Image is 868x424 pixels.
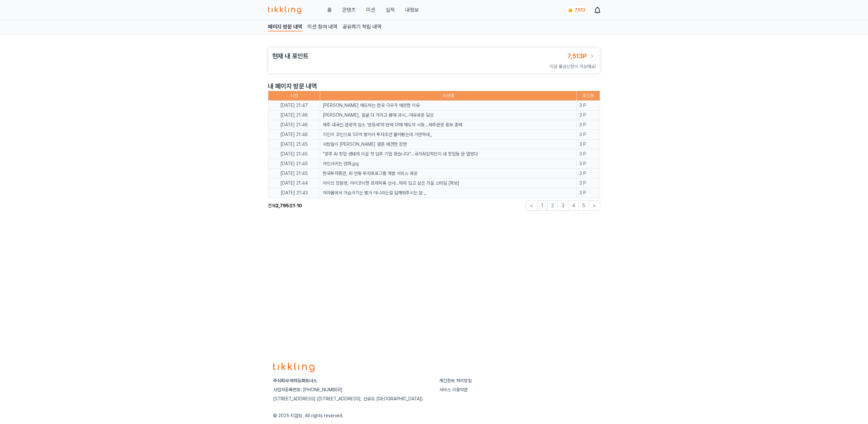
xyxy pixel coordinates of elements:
[567,52,596,61] a: 7,513P
[343,23,381,31] a: 공유하기 적립 내역
[323,189,574,196] a: 여자몸에서 가슴크기는 별거 아니라는걸 일깨워주시는 분 ,,
[273,386,429,393] p: 사업자등록번호: [PHONE_NUMBER]
[271,141,317,148] p: [DATE] 21:45
[405,6,419,14] a: 내정보
[577,188,600,198] td: 3 P
[558,201,568,211] button: 3
[549,64,596,69] span: 지금 출금신청이 가능해요!
[386,6,395,14] a: 실적
[271,151,317,157] p: [DATE] 21:45
[268,91,320,101] th: 시간
[272,52,308,61] h3: 현재 내 포인트
[271,121,317,128] p: [DATE] 21:46
[268,82,600,91] p: 내 페이지 방문 내역
[273,377,429,384] p: 주식회사 여의도파트너스
[268,6,301,14] img: 티끌링
[271,131,317,138] p: [DATE] 21:46
[589,201,600,211] button: >
[577,130,600,140] td: 3 P
[577,169,600,178] td: 3 P
[307,23,337,31] a: 미션 참여 내역
[271,189,317,196] p: [DATE] 21:43
[568,8,573,13] img: coin
[577,91,600,101] th: 포인트
[323,131,574,138] a: 지인이 코인으로 50억 벌어서 투자조언 물어봤는데 거만하네,,
[439,378,472,383] a: 개인정보 처리방침
[323,121,574,128] a: 제주 내국인 관광객 감소 '반등세'에 탄력 더해 재도약 시동...제주관광 홍보 총력
[323,180,574,187] a: 아이브 장원영, 아이코닉한 프레피룩 선사…따라 입고 싶은 가을 스타일 [화보]
[327,6,332,14] a: 홈
[323,160,574,167] a: 여친사귀는 만화.jpg
[276,203,289,208] strong: 2,795
[565,5,587,15] a: coin 7,513
[537,201,547,211] button: 1
[568,201,578,211] button: 4
[323,141,574,148] a: 사람들이 [PERSON_NAME] 결혼 예견한 장면
[577,120,600,130] td: 3 P
[567,52,587,60] span: 7,513P
[577,159,600,169] td: 3 P
[273,412,595,419] p: © 2025 티끌링. All rights reserved.
[439,387,468,392] a: 서비스 이용약관
[297,203,302,208] strong: 10
[293,203,295,208] strong: 1
[323,151,574,157] a: “광주 AI 창업 생태계 이끌 첫 입주 기업 찾습니다”…국가AI집적단지 내 창업동 문 열었다
[577,110,600,120] td: 3 P
[366,6,375,14] button: 미션
[271,170,317,177] p: [DATE] 21:45
[320,91,577,101] th: 미션명
[547,201,558,211] button: 2
[273,362,315,372] img: logo
[577,149,600,159] td: 3 P
[271,160,317,167] p: [DATE] 21:45
[271,112,317,119] p: [DATE] 21:46
[578,201,589,211] button: 5
[323,102,574,109] a: [PERSON_NAME] 애도하는 한국 극우가 애잔한 이유
[271,180,317,187] p: [DATE] 21:44
[273,395,429,402] p: [STREET_ADDRESS] ([STREET_ADDRESS], 선유도 [GEOGRAPHIC_DATA])
[577,178,600,188] td: 3 P
[577,140,600,149] td: 3 P
[574,7,585,13] span: 7,513
[323,112,574,119] a: [PERSON_NAME], 얼굴 다 가리고 몸매 과시…여유로운 일상
[271,102,317,109] p: [DATE] 21:47
[577,101,600,110] td: 3 P
[342,6,356,14] a: 콘텐츠
[526,201,537,211] button: <
[268,23,302,31] a: 페이지 방문 내역
[268,202,302,209] p: 전체 중 -
[323,170,574,177] a: 한국투자증권, AI 연동 투자프로그램 개발 서비스 제공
